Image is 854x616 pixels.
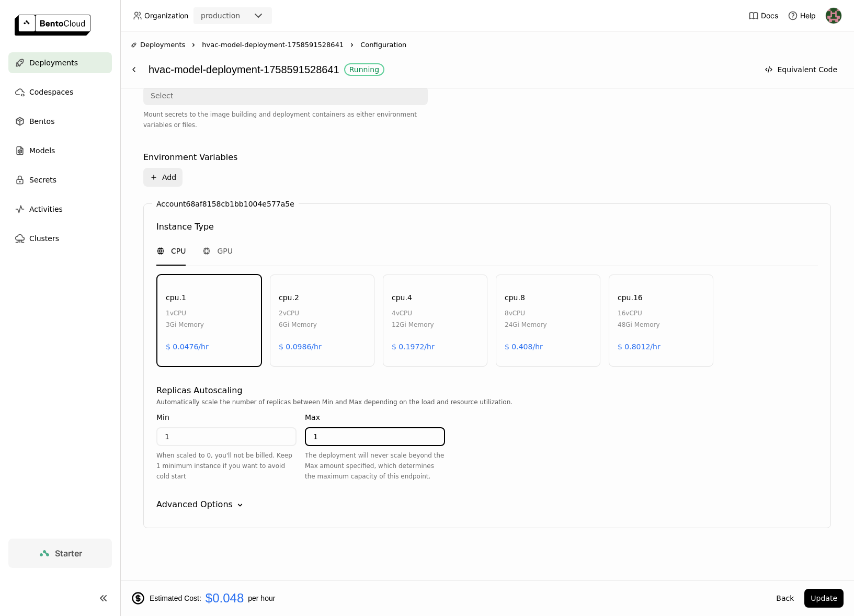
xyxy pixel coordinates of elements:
span: Starter [55,548,82,558]
a: Clusters [8,228,112,249]
svg: Down [235,500,245,510]
div: Deployments [131,40,185,50]
div: Running [349,65,379,74]
svg: Right [348,41,356,49]
div: cpu.16 [618,292,643,303]
div: $ 0.8012/hr [618,341,661,352]
div: hvac-model-deployment-1758591528641 [149,60,753,79]
div: $ 0.0986/hr [279,341,322,352]
div: Estimated Cost: per hour [131,591,766,606]
div: 6Gi Memory [279,319,317,330]
div: 4 vCPU [392,307,434,319]
span: Docs [761,11,778,20]
div: The deployment will never scale beyond the Max amount specified, which determines the maximum cap... [305,450,445,482]
button: Back [770,589,800,608]
span: Configuration [360,40,406,50]
div: cpu.4 [392,292,412,303]
div: cpu.1 [166,292,186,303]
a: Secrets [8,169,112,190]
div: Automatically scale the number of replicas between Min and Max depending on the load and resource... [156,397,818,407]
span: $0.048 [206,591,244,606]
button: Update [804,589,844,608]
div: Advanced Options [156,498,818,511]
div: production [201,10,240,21]
div: $ 0.408/hr [505,341,543,352]
span: CPU [171,246,186,256]
div: cpu.88vCPU24Gi Memory$ 0.408/hr [496,275,600,367]
div: 3Gi Memory [166,319,204,330]
a: Deployments [8,52,112,73]
span: Deployments [140,40,185,50]
div: Instance Type [156,221,214,233]
div: 2 vCPU [279,307,317,319]
span: Codespaces [29,86,73,98]
div: 16 vCPU [618,307,660,319]
div: cpu.2 [279,292,299,303]
div: 24Gi Memory [505,319,547,330]
label: Account68af8158cb1bb1004e577a5e [156,200,294,208]
span: Clusters [29,232,59,245]
div: $ 0.1972/hr [392,341,435,352]
div: cpu.1616vCPU48Gi Memory$ 0.8012/hr [609,275,713,367]
div: Advanced Options [156,498,233,511]
div: Select [151,90,173,101]
button: Equivalent Code [758,60,844,79]
a: Codespaces [8,82,112,102]
div: 8 vCPU [505,307,547,319]
div: cpu.8 [505,292,525,303]
img: logo [15,15,90,36]
img: Admin Prod [826,8,841,24]
div: Environment Variables [143,151,237,164]
a: Activities [8,199,112,220]
input: Selected production. [241,11,242,21]
div: cpu.44vCPU12Gi Memory$ 0.1972/hr [383,275,487,367]
span: GPU [217,246,233,256]
div: Min [156,412,169,423]
span: Organization [144,11,188,20]
div: Max [305,412,320,423]
span: hvac-model-deployment-1758591528641 [202,40,344,50]
a: Starter [8,539,112,568]
span: Activities [29,203,63,215]
span: Deployments [29,56,78,69]
div: When scaled to 0, you'll not be billed. Keep 1 minimum instance if you want to avoid cold start [156,450,297,482]
svg: Right [189,41,198,49]
span: Help [800,11,816,20]
nav: Breadcrumbs navigation [131,40,844,50]
span: Secrets [29,174,56,186]
div: 48Gi Memory [618,319,660,330]
div: Replicas Autoscaling [156,384,243,397]
span: Models [29,144,55,157]
div: cpu.22vCPU6Gi Memory$ 0.0986/hr [270,275,374,367]
div: 1 vCPU [166,307,204,319]
a: Bentos [8,111,112,132]
div: 12Gi Memory [392,319,434,330]
div: Help [788,10,816,21]
button: Add [143,168,183,187]
div: $ 0.0476/hr [166,341,209,352]
span: Bentos [29,115,54,128]
a: Docs [748,10,778,21]
a: Models [8,140,112,161]
div: Mount secrets to the image building and deployment containers as either environment variables or ... [143,109,428,130]
svg: Plus [150,173,158,181]
div: cpu.11vCPU3Gi Memory$ 0.0476/hr [157,275,261,367]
